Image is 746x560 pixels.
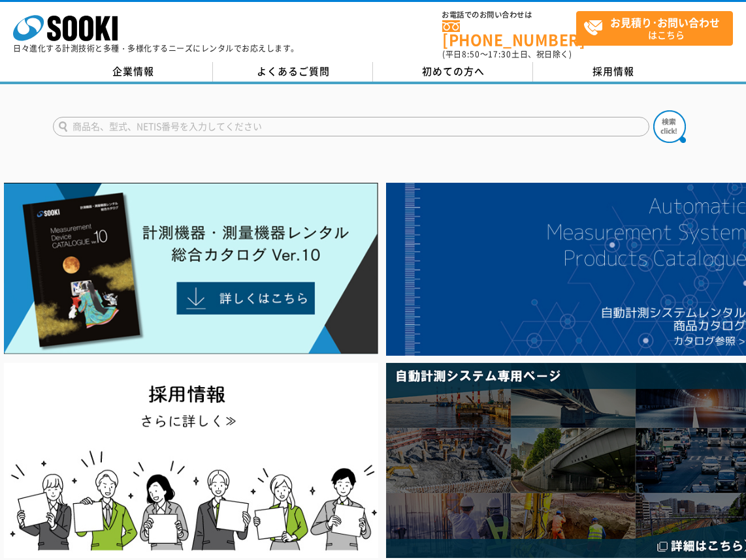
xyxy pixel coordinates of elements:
a: 初めての方へ [373,62,533,82]
a: 企業情報 [53,62,213,82]
span: (平日 ～ 土日、祝日除く) [442,48,572,60]
a: [PHONE_NUMBER] [442,20,576,47]
a: 採用情報 [533,62,693,82]
span: 8:50 [462,48,480,60]
a: よくあるご質問 [213,62,373,82]
input: 商品名、型式、NETIS番号を入力してください [53,117,649,136]
span: 17:30 [488,48,511,60]
span: 初めての方へ [422,64,485,78]
a: お見積り･お問い合わせはこちら [576,11,733,46]
p: 日々進化する計測技術と多種・多様化するニーズにレンタルでお応えします。 [13,44,299,52]
img: btn_search.png [653,110,686,143]
strong: お見積り･お問い合わせ [610,14,720,30]
span: お電話でのお問い合わせは [442,11,576,19]
span: はこちら [583,12,732,44]
img: Catalog Ver10 [4,183,378,354]
img: SOOKI recruit [4,363,378,557]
